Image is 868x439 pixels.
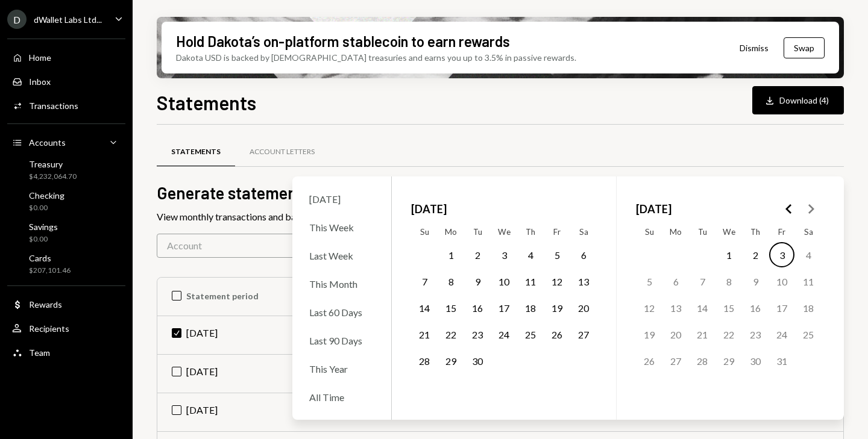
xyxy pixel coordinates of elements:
[7,293,125,315] a: Rewards
[491,295,517,320] button: Wednesday, September 17th, 2025
[235,137,329,167] a: Account Letters
[29,101,78,111] div: Transactions
[571,269,596,294] button: Saturday, September 13th, 2025
[302,328,382,353] div: Last 90 Days
[29,234,58,244] div: $0.00
[29,299,62,310] div: Rewards
[491,222,517,241] th: Wednesday
[663,269,688,294] button: Monday, October 6th, 2025
[725,34,784,62] button: Dismiss
[7,95,125,116] a: Transactions
[411,222,597,400] table: September 2025
[795,222,822,241] th: Saturday
[571,322,596,347] button: Saturday, September 27th, 2025
[663,322,688,347] button: Monday, October 20th, 2025
[637,295,662,320] button: Sunday, October 12th, 2025
[7,218,125,247] a: Savings$0.00
[769,322,794,347] button: Friday, October 24th, 2025
[518,269,543,294] button: Thursday, September 11th, 2025
[7,10,27,29] div: D
[412,269,437,294] button: Sunday, September 7th, 2025
[571,242,596,267] button: Saturday, September 6th, 2025
[29,323,69,334] div: Recipients
[29,159,77,169] div: Treasury
[571,295,596,320] button: Saturday, September 20th, 2025
[302,243,382,269] div: Last Week
[250,147,315,157] div: Account Letters
[302,384,382,410] div: All Time
[29,266,71,276] div: $207,101.46
[716,269,741,294] button: Wednesday, October 8th, 2025
[518,242,543,267] button: Thursday, September 4th, 2025
[7,70,125,92] a: Inbox
[157,181,844,205] h2: Generate statement
[465,295,490,320] button: Tuesday, September 16th, 2025
[637,269,662,294] button: Sunday, October 5th, 2025
[438,242,464,267] button: Monday, September 1st, 2025
[796,269,821,294] button: Saturday, October 11th, 2025
[7,249,125,278] a: Cards$207,101.46
[29,76,51,87] div: Inbox
[743,348,768,373] button: Thursday, October 30th, 2025
[411,222,438,241] th: Sunday
[636,222,822,400] table: October 2025
[544,242,570,267] button: Friday, September 5th, 2025
[302,186,382,212] div: [DATE]
[769,295,794,320] button: Friday, October 17th, 2025
[438,222,464,241] th: Monday
[464,222,491,241] th: Tuesday
[636,222,662,241] th: Sunday
[7,46,125,68] a: Home
[465,322,490,347] button: Tuesday, September 23rd, 2025
[637,322,662,347] button: Sunday, October 19th, 2025
[517,222,544,241] th: Thursday
[769,348,794,373] button: Friday, October 31st, 2025
[7,131,125,153] a: Accounts
[412,322,437,347] button: Sunday, September 21st, 2025
[302,299,382,325] div: Last 60 Days
[465,242,490,267] button: Tuesday, September 2nd, 2025
[769,269,794,294] button: Friday, October 10th, 2025
[544,295,570,320] button: Friday, September 19th, 2025
[743,269,768,294] button: Thursday, October 9th, 2025
[302,271,382,297] div: This Month
[716,242,741,267] button: Wednesday, October 1st, 2025
[29,222,58,232] div: Savings
[752,86,844,114] button: Download (4)
[7,155,125,184] a: Treasury$4,232,064.70
[518,322,543,347] button: Thursday, September 25th, 2025
[29,203,64,213] div: $0.00
[743,242,768,267] button: Thursday, October 2nd, 2025
[491,322,517,347] button: Wednesday, September 24th, 2025
[716,322,741,347] button: Wednesday, October 22nd, 2025
[29,137,66,148] div: Accounts
[438,295,464,320] button: Monday, September 15th, 2025
[796,322,821,347] button: Saturday, October 25th, 2025
[412,295,437,320] button: Sunday, September 14th, 2025
[491,269,517,294] button: Wednesday, September 10th, 2025
[796,295,821,320] button: Saturday, October 18th, 2025
[784,37,825,58] button: Swap
[689,222,715,241] th: Tuesday
[157,234,501,258] div: Account
[636,196,671,222] span: [DATE]
[778,198,800,220] button: Go to the Previous Month
[690,269,715,294] button: Tuesday, October 7th, 2025
[662,222,689,241] th: Monday
[171,147,221,157] div: Statements
[743,295,768,320] button: Thursday, October 16th, 2025
[176,31,510,51] div: Hold Dakota’s on-platform stablecoin to earn rewards
[690,295,715,320] button: Tuesday, October 14th, 2025
[7,341,125,363] a: Team
[743,322,768,347] button: Thursday, October 23rd, 2025
[157,137,235,167] a: Statements
[544,269,570,294] button: Friday, September 12th, 2025
[29,52,51,63] div: Home
[518,295,543,320] button: Thursday, September 18th, 2025
[715,222,742,241] th: Wednesday
[29,253,71,263] div: Cards
[796,242,821,267] button: Saturday, October 4th, 2025
[412,348,437,373] button: Sunday, September 28th, 2025
[29,347,50,358] div: Team
[438,322,464,347] button: Monday, September 22nd, 2025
